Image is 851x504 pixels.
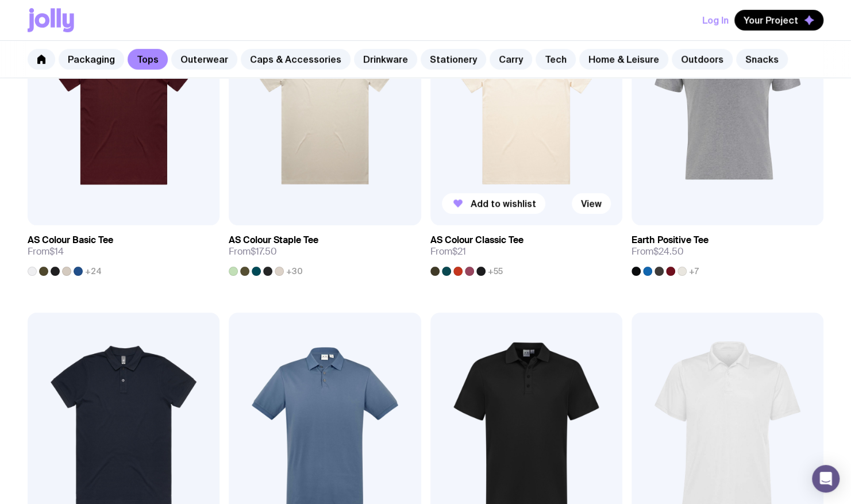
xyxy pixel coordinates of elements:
button: Your Project [734,10,823,30]
a: AS Colour Basic TeeFrom$14+24 [28,225,220,276]
a: Outdoors [672,49,733,70]
a: Packaging [59,49,124,70]
span: +55 [488,267,503,276]
span: $24.50 [653,245,684,257]
span: From [430,246,466,257]
a: Home & Leisure [579,49,668,70]
a: AS Colour Staple TeeFrom$17.50+30 [229,225,421,276]
span: $14 [49,245,64,257]
span: +7 [689,267,699,276]
span: $17.50 [251,245,277,257]
span: From [28,246,64,257]
span: $21 [452,245,466,257]
button: Log In [702,10,729,30]
h3: Earth Positive Tee [631,234,708,246]
a: Caps & Accessories [241,49,351,70]
span: +24 [85,267,102,276]
a: Outerwear [171,49,237,70]
span: Your Project [744,14,798,26]
h3: AS Colour Basic Tee [28,234,113,246]
a: Earth Positive TeeFrom$24.50+7 [631,225,823,276]
span: +30 [286,267,303,276]
a: AS Colour Classic TeeFrom$21+55 [430,225,622,276]
a: Carry [490,49,532,70]
a: View [572,193,611,214]
a: Stationery [421,49,486,70]
span: From [229,246,277,257]
h3: AS Colour Classic Tee [430,234,523,246]
h3: AS Colour Staple Tee [229,234,318,246]
span: Add to wishlist [471,198,536,209]
div: Open Intercom Messenger [812,465,840,493]
button: Add to wishlist [442,193,545,214]
a: Tech [536,49,576,70]
a: Tops [128,49,168,70]
a: Drinkware [354,49,417,70]
span: From [631,246,684,257]
a: Snacks [736,49,788,70]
